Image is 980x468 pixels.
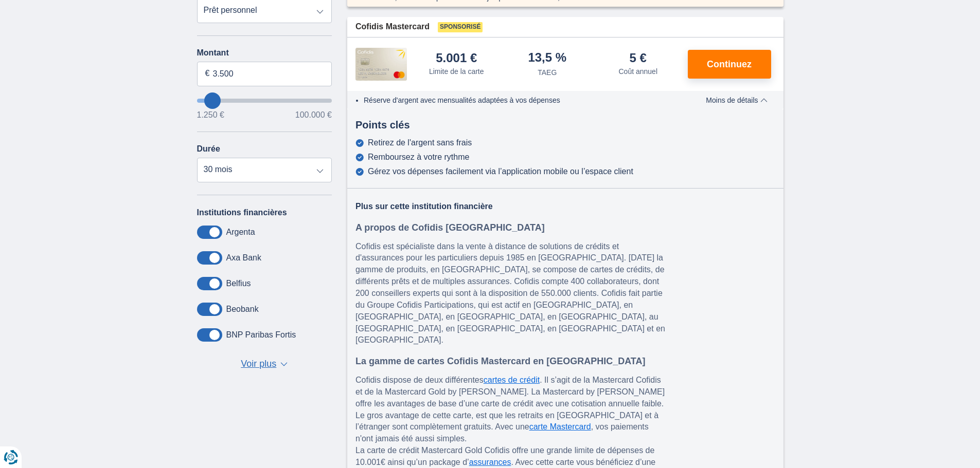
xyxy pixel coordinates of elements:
[368,167,633,176] div: Gérez vos dépenses facilement via l’application mobile ou l’espace client
[364,95,681,105] li: Réserve d'argent avec mensualités adaptées à vos dépenses
[707,60,752,69] span: Continuez
[355,222,545,233] b: A propos de Cofidis [GEOGRAPHIC_DATA]
[280,362,288,366] span: ▼
[436,52,477,64] div: 5.001 €
[630,52,647,64] div: 5 €
[226,253,261,263] label: Axa Bank
[528,51,566,65] div: 13,5 %
[538,67,557,78] div: TAEG
[355,241,668,347] p: Cofidis est spécialiste dans la vente à distance de solutions de crédits et d'assurances pour les...
[355,21,430,33] span: Cofidis Mastercard
[368,138,472,147] div: Retirez de l'argent sans frais
[698,96,775,104] button: Moins de détails
[529,422,591,431] a: carte Mastercard
[706,97,767,104] span: Moins de détails
[355,201,681,213] div: Plus sur cette institution financière
[355,48,407,81] img: pret personnel Cofidis CC
[197,48,332,58] label: Montant
[226,305,259,314] label: Beobank
[295,111,332,119] span: 100.000 €
[355,356,645,366] b: La gamme de cartes Cofidis Mastercard en [GEOGRAPHIC_DATA]
[347,118,783,133] div: Points clés
[618,66,657,77] div: Coût annuel
[688,50,771,79] button: Continuez
[429,66,484,77] div: Limite de la carte
[368,153,469,162] div: Remboursez à votre rythme
[241,358,276,371] span: Voir plus
[197,99,332,103] input: wantToBorrow
[226,279,251,288] label: Belfius
[226,228,255,237] label: Argenta
[469,458,511,466] a: assurances
[197,111,224,119] span: 1.250 €
[438,22,483,32] span: Sponsorisé
[197,208,287,217] label: Institutions financières
[205,68,210,80] span: €
[226,330,296,340] label: BNP Paribas Fortis
[238,357,291,371] button: Voir plus ▼
[484,376,540,384] a: cartes de crédit
[197,144,220,154] label: Durée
